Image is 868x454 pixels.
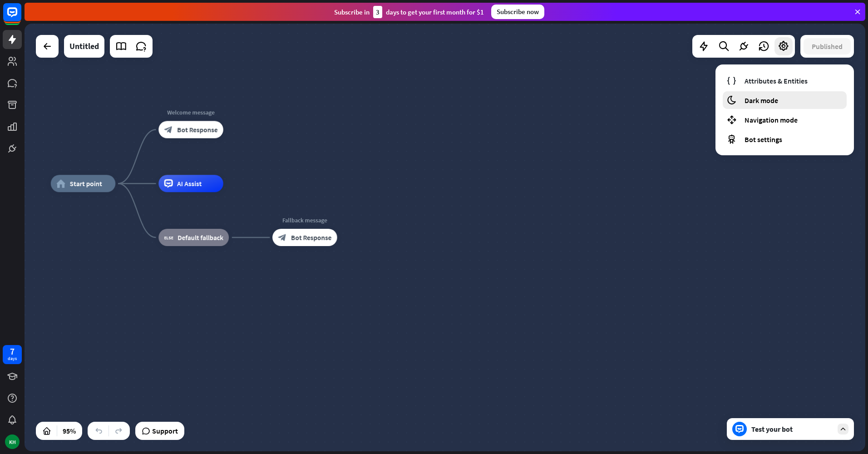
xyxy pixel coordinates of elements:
[56,179,65,188] i: home_2
[278,233,286,242] i: block_bot_response
[745,115,798,124] span: Navigation mode
[3,345,22,364] a: 7 days
[177,125,217,134] span: Bot Response
[60,424,79,438] div: 95%
[177,179,202,188] span: AI Assist
[745,135,782,144] span: Bot settings
[491,5,544,19] div: Subscribe now
[291,233,331,242] span: Bot Response
[8,355,17,362] div: days
[10,347,15,355] div: 7
[723,72,847,89] a: Attributes & Entities
[5,434,20,449] div: KH
[373,6,382,18] div: 3
[178,233,223,242] span: Default fallback
[164,233,173,242] i: block_fallback
[266,216,344,225] div: Fallback message
[751,424,833,434] div: Test your bot
[745,76,808,85] span: Attributes & Entities
[152,424,178,438] span: Support
[7,4,35,31] button: Open LiveChat chat widget
[164,125,173,134] i: block_bot_response
[69,35,99,58] div: Untitled
[804,38,851,54] button: Published
[726,95,737,105] i: moon
[745,96,778,105] span: Dark mode
[152,108,230,117] div: Welcome message
[70,179,102,188] span: Start point
[334,6,484,18] div: Subscribe in days to get your first month for $1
